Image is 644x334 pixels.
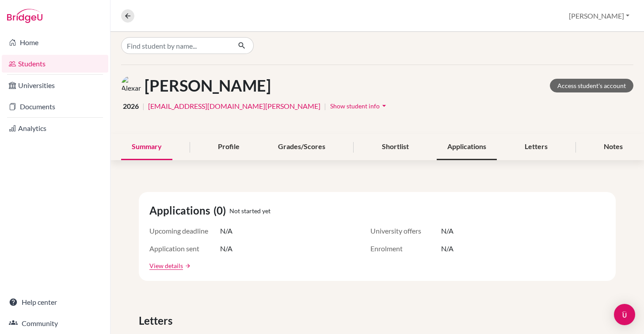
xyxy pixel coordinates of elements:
[123,101,139,111] span: 2026
[267,134,336,160] div: Grades/Scores
[550,79,633,92] a: Access student's account
[441,226,453,236] span: N/A
[565,8,633,24] button: [PERSON_NAME]
[145,76,271,95] h1: [PERSON_NAME]
[370,243,441,254] span: Enrolment
[441,243,453,254] span: N/A
[121,76,141,96] img: Alexander Kirkham's avatar
[142,101,145,111] span: |
[2,55,108,73] a: Students
[183,263,191,269] a: arrow_forward
[149,261,183,270] a: View details
[149,243,220,254] span: Application sent
[213,203,229,219] span: (0)
[437,134,497,160] div: Applications
[139,313,176,329] span: Letters
[370,226,441,236] span: University offers
[7,9,42,23] img: Bridge-U
[2,119,108,137] a: Analytics
[324,101,326,111] span: |
[380,101,389,110] i: arrow_drop_down
[2,293,108,311] a: Help center
[2,315,108,332] a: Community
[207,134,250,160] div: Profile
[121,134,172,160] div: Summary
[229,206,271,215] span: Not started yet
[220,243,232,254] span: N/A
[220,226,232,236] span: N/A
[149,226,220,236] span: Upcoming deadline
[148,101,320,111] a: [EMAIL_ADDRESS][DOMAIN_NAME][PERSON_NAME]
[149,203,213,219] span: Applications
[371,134,419,160] div: Shortlist
[330,102,380,110] span: Show student info
[2,98,108,115] a: Documents
[514,134,558,160] div: Letters
[2,34,108,51] a: Home
[330,99,389,113] button: Show student infoarrow_drop_down
[121,37,231,54] input: Find student by name...
[593,134,633,160] div: Notes
[2,77,108,94] a: Universities
[614,304,635,325] div: Open Intercom Messenger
